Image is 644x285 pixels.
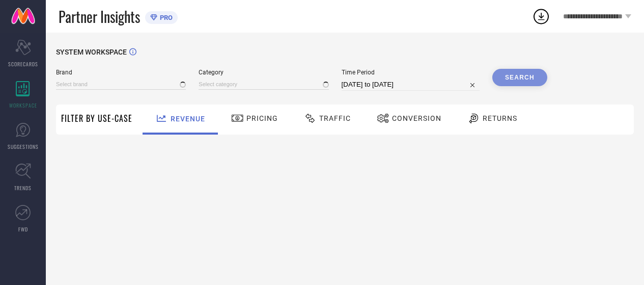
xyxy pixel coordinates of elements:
span: Brand [56,69,186,76]
span: FWD [18,225,28,233]
div: Open download list [532,7,550,25]
input: Select category [199,79,328,90]
span: Filter By Use-Case [61,112,132,124]
span: Category [199,69,328,76]
span: Returns [483,114,517,122]
span: Time Period [342,69,480,76]
span: TRENDS [14,184,32,192]
span: Pricing [246,114,278,122]
span: Revenue [171,115,205,123]
span: Conversion [392,114,441,122]
span: Partner Insights [59,6,140,27]
span: PRO [157,14,173,21]
span: SYSTEM WORKSPACE [56,48,127,56]
span: SCORECARDS [8,60,38,68]
input: Select time period [342,79,480,91]
span: WORKSPACE [9,101,37,109]
span: SUGGESTIONS [8,143,39,150]
span: Traffic [319,114,351,122]
input: Select brand [56,79,186,90]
